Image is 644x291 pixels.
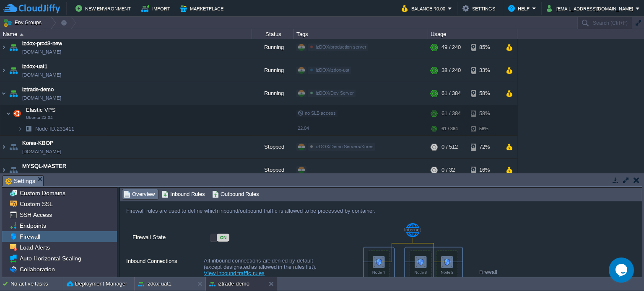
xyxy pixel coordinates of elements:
[18,244,51,251] span: Load Alerts
[18,255,83,262] a: Auto Horizontal Scaling
[462,3,498,13] button: Settings
[547,3,636,13] button: [EMAIL_ADDRESS][DOMAIN_NAME]
[3,17,44,28] button: Env Groups
[441,122,458,135] div: 61 / 384
[471,82,498,105] div: 58%
[162,190,205,199] span: Inbound Rules
[471,59,498,82] div: 33%
[8,159,19,181] img: AMDAwAAAACH5BAEAAAAALAAAAAABAAEAAAICRAEAOw==
[10,277,63,291] div: No active tasks
[3,3,60,14] img: CloudJiffy
[402,3,448,13] button: Balance ₹0.00
[471,36,498,59] div: 85%
[0,82,7,105] img: AMDAwAAAACH5BAEAAAAALAAAAAABAAEAAAICRAEAOw==
[0,59,7,82] img: AMDAwAAAACH5BAEAAAAALAAAAAABAAEAAAICRAEAOw==
[25,107,57,113] a: Elastic VPSUbuntu 22.04
[316,67,349,72] span: izDOX/izdox-uat
[35,126,57,132] span: Node ID:
[34,125,75,132] span: 231411
[609,258,636,283] iframe: chat widget
[22,48,61,56] span: [DOMAIN_NAME]
[471,105,498,122] div: 58%
[471,122,498,135] div: 58%
[18,211,53,219] a: SSH Access
[25,106,57,113] span: Elastic VPS
[8,36,19,59] img: AMDAwAAAACH5BAEAAAAALAAAAAABAAEAAAICRAEAOw==
[18,200,54,208] a: Custom SSL
[298,126,309,131] span: 22.04
[8,59,19,82] img: AMDAwAAAACH5BAEAAAAALAAAAAABAAEAAAICRAEAOw==
[22,62,47,71] a: izdox-uat1
[204,257,330,281] div: All inbound connections are denied by default (except designated as allowed in the rules list).
[0,36,7,59] img: AMDAwAAAACH5BAEAAAAALAAAAAABAAEAAAICRAEAOw==
[252,136,294,158] div: Stopped
[441,159,455,181] div: 0 / 32
[316,90,354,95] span: izDOX/Dev Server
[138,280,171,288] button: izdox-uat1
[67,280,127,288] button: Deployment Manager
[468,268,530,278] div: Firewall
[0,136,7,158] img: AMDAwAAAACH5BAEAAAAALAAAAAABAAEAAAICRAEAOw==
[132,233,209,249] label: Firewall State
[22,39,62,48] a: izdox-prod3-new
[18,276,61,284] span: Change Owner
[441,82,461,105] div: 61 / 384
[8,82,19,105] img: AMDAwAAAACH5BAEAAAAALAAAAAABAAEAAAICRAEAOw==
[22,71,61,79] span: [DOMAIN_NAME]
[6,105,11,122] img: AMDAwAAAACH5BAEAAAAALAAAAAABAAEAAAICRAEAOw==
[18,122,23,135] img: AMDAwAAAACH5BAEAAAAALAAAAAABAAEAAAICRAEAOw==
[294,29,428,39] div: Tags
[441,59,461,82] div: 38 / 240
[22,139,54,147] a: Kores-KBOP
[180,3,226,13] button: Marketplace
[441,136,458,158] div: 0 / 512
[5,176,35,186] span: Settings
[252,159,294,181] div: Stopped
[22,85,54,94] a: iztrade-demo
[18,265,56,273] a: Collaboration
[22,147,61,156] span: [DOMAIN_NAME]
[22,170,61,179] span: [DOMAIN_NAME]
[26,115,53,120] span: Ubuntu 22.04
[204,270,265,276] a: View inbound traffic rules
[22,94,61,102] span: [DOMAIN_NAME]
[18,233,42,240] a: Firewall
[0,159,7,181] img: AMDAwAAAACH5BAEAAAAALAAAAAABAAEAAAICRAEAOw==
[471,136,498,158] div: 72%
[252,82,294,105] div: Running
[126,257,203,273] label: Inbound Connections
[1,29,252,39] div: Name
[252,59,294,82] div: Running
[209,280,249,288] button: iztrade-demo
[120,201,520,220] div: Firewall rules are used to define which inbound/outbound traffic is allowed to be processed by co...
[75,3,133,13] button: New Environment
[141,3,173,13] button: Import
[22,162,66,170] a: MYSQL-MASTER
[18,189,67,197] a: Custom Domains
[441,36,461,59] div: 49 / 240
[11,105,23,122] img: AMDAwAAAACH5BAEAAAAALAAAAAABAAEAAAICRAEAOw==
[124,190,155,199] span: Overview
[441,105,461,122] div: 61 / 384
[471,159,498,181] div: 16%
[212,190,260,199] span: Outbound Rules
[252,29,293,39] div: Status
[298,111,336,116] span: no SLB access
[23,122,34,135] img: AMDAwAAAACH5BAEAAAAALAAAAAABAAEAAAICRAEAOw==
[34,125,75,132] a: Node ID:231411
[316,144,374,149] span: izDOX/Demo Servers/Kores
[18,222,47,229] a: Endpoints
[8,136,19,158] img: AMDAwAAAACH5BAEAAAAALAAAAAABAAEAAAICRAEAOw==
[20,33,23,36] img: AMDAwAAAACH5BAEAAAAALAAAAAABAAEAAAICRAEAOw==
